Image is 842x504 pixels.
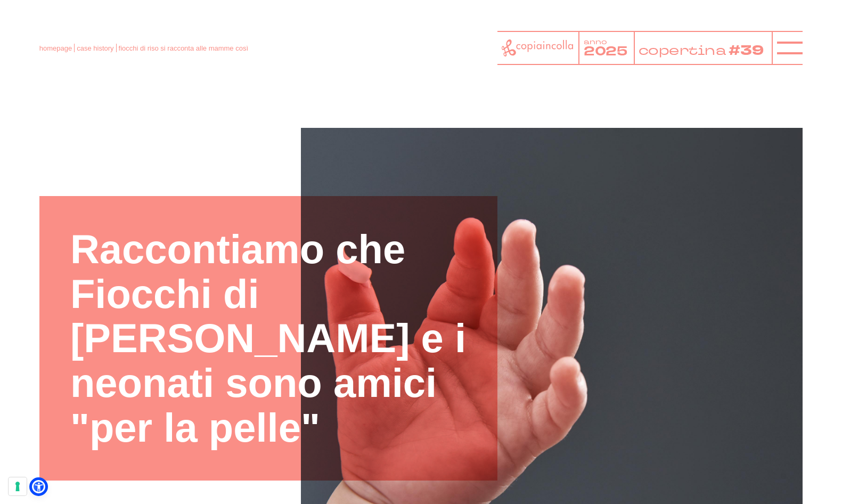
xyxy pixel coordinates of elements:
tspan: anno [584,37,607,46]
tspan: 2025 [584,43,628,60]
a: case history [77,44,113,52]
a: homepage [39,44,72,52]
a: Open Accessibility Menu [32,480,45,493]
h1: Raccontiamo che Fiocchi di [PERSON_NAME] e i neonati sono amici "per la pelle" [70,227,467,450]
button: Le tue preferenze relative al consenso per le tecnologie di tracciamento [9,477,27,495]
tspan: #39 [731,41,767,60]
span: fiocchi di riso si racconta alle mamme così [119,44,248,52]
tspan: copertina [638,41,728,59]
